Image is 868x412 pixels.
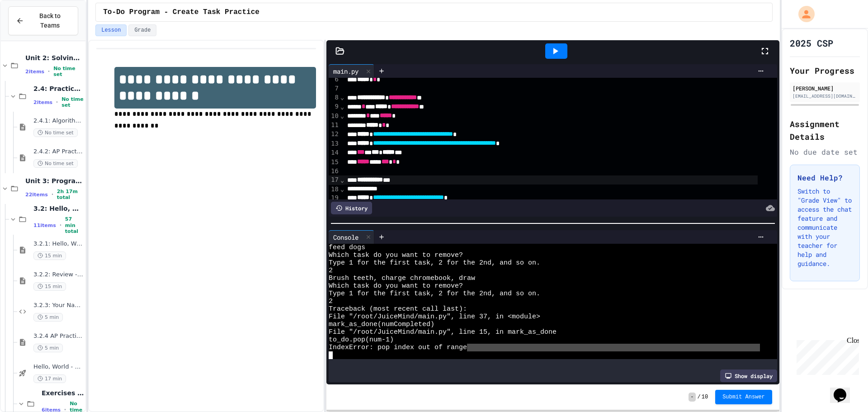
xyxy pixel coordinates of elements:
[329,102,340,111] div: 9
[48,68,50,75] span: •
[698,393,701,401] span: /
[340,112,344,119] span: Fold line
[790,64,860,77] h2: Your Progress
[722,393,765,401] span: Submit Answer
[329,344,467,351] span: IndexError: pop index out of range
[33,363,84,371] span: Hello, World - Quiz
[329,251,463,259] span: Which task do you want to remove?
[329,130,340,139] div: 12
[689,393,695,402] span: -
[702,393,708,401] span: 10
[329,328,557,336] span: File "/root/JuiceMind/main.py", line 15, in mark_as_done
[329,112,340,121] div: 10
[25,69,44,75] span: 2 items
[329,244,365,251] span: feed dogs
[329,84,340,93] div: 7
[33,128,78,137] span: No time set
[329,158,340,167] div: 15
[33,99,52,105] span: 2 items
[340,94,344,101] span: Fold line
[329,167,340,176] div: 16
[4,4,62,57] div: Chat with us now!Close
[340,176,344,184] span: Fold line
[65,216,84,234] span: 57 min total
[25,54,84,62] span: Unit 2: Solving Problems in Computer Science
[25,192,48,198] span: 22 items
[103,7,259,18] span: To-Do Program - Create Task Practice
[33,332,84,340] span: 3.2.4 AP Practice - the DISPLAY Procedure
[329,194,340,203] div: 19
[720,369,777,382] div: Show display
[793,93,857,99] div: [EMAIL_ADDRESS][DOMAIN_NAME]
[329,64,374,78] div: main.py
[340,185,344,193] span: Fold line
[95,24,127,36] button: Lesson
[60,222,61,229] span: •
[329,93,340,102] div: 8
[329,267,333,275] span: 2
[33,148,84,156] span: 2.4.2: AP Practice Questions
[329,313,540,321] span: File "/root/JuiceMind/main.py", line 37, in <module>
[329,175,340,185] div: 17
[329,298,333,305] span: 2
[329,232,363,242] div: Console
[128,24,156,36] button: Grade
[33,204,84,213] span: 3.2: Hello, World!
[715,390,772,404] button: Submit Answer
[57,189,84,200] span: 2h 17m total
[61,96,84,108] span: No time set
[793,336,859,375] iframe: chat widget
[8,6,78,35] button: Back to Teams
[329,275,475,282] span: Brush teeth, charge chromebook, draw
[790,118,860,143] h2: Assignment Details
[797,172,852,183] h3: Need Help?
[797,187,852,268] p: Switch to "Grade View" to access the chat feature and communicate with your teacher for help and ...
[33,313,63,322] span: 5 min
[790,147,860,157] div: No due date set
[329,336,394,344] span: to_do.pop(num-1)
[329,305,467,313] span: Traceback (most recent call last):
[340,103,344,110] span: Fold line
[329,185,340,194] div: 18
[329,230,374,244] div: Console
[42,389,84,397] span: Exercises - Hello, World!
[33,271,84,279] span: 3.2.2: Review - Hello, World!
[52,191,53,198] span: •
[33,240,84,248] span: 3.2.1: Hello, World!
[329,75,340,84] div: 6
[33,282,66,291] span: 15 min
[329,290,540,298] span: Type 1 for the first task, 2 for the 2nd, and so on.
[329,321,434,328] span: mark_as_done(numCompleted)
[789,4,817,24] div: My Account
[33,159,78,168] span: No time set
[33,85,84,93] span: 2.4: Practice with Algorithms
[790,37,833,49] h1: 2025 CSP
[25,177,84,185] span: Unit 3: Programming with Python
[830,376,859,403] iframe: chat widget
[331,202,372,214] div: History
[329,66,363,76] div: main.py
[33,223,56,228] span: 11 items
[33,117,84,125] span: 2.4.1: Algorithm Practice Exercises
[329,259,540,267] span: Type 1 for the first task, 2 for the 2nd, and so on.
[329,121,340,130] div: 11
[329,282,463,290] span: Which task do you want to remove?
[33,344,63,352] span: 5 min
[33,302,84,309] span: 3.2.3: Your Name and Favorite Movie
[33,251,66,260] span: 15 min
[53,66,84,77] span: No time set
[56,99,58,106] span: •
[793,84,857,92] div: [PERSON_NAME]
[329,148,340,157] div: 14
[329,139,340,148] div: 13
[29,11,71,30] span: Back to Teams
[33,374,66,383] span: 17 min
